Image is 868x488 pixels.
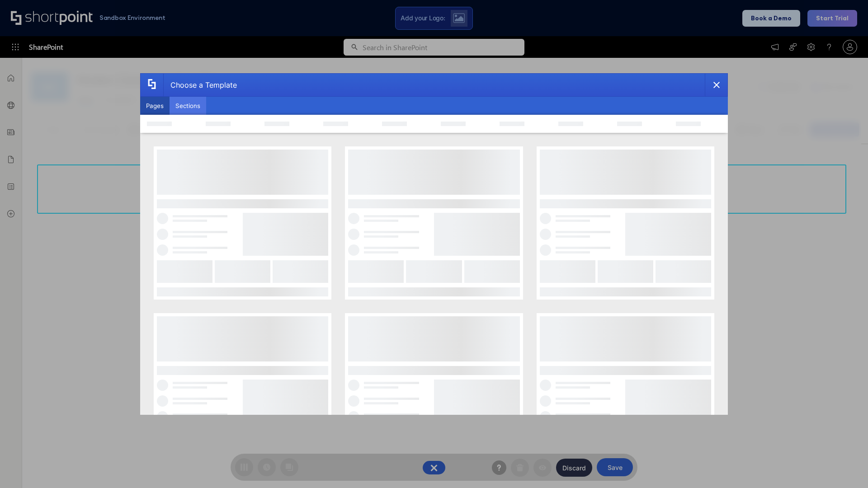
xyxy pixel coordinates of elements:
div: template selector [140,73,728,415]
div: Choose a Template [163,74,237,96]
button: Sections [170,97,206,115]
iframe: Chat Widget [823,445,868,488]
button: Pages [140,97,170,115]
